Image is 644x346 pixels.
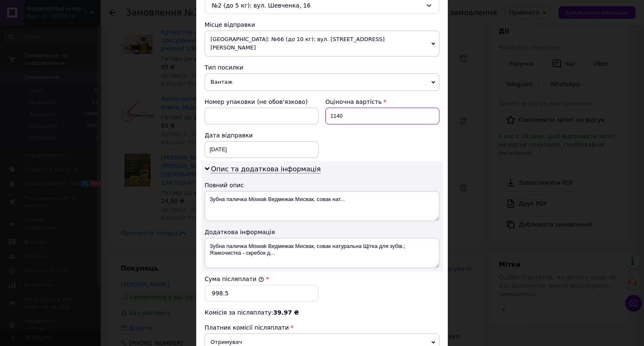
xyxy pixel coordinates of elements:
[273,309,299,316] span: 39.97 ₴
[205,64,243,71] span: Тип посилки
[205,228,439,236] div: Додаткова інформація
[205,181,439,189] div: Повний опис
[205,308,439,317] div: Комісія за післяплату:
[211,165,321,173] span: Опис та додаткова інформація
[205,21,255,28] span: Місце відправки
[205,73,439,91] span: Вантаж
[205,31,439,57] span: [GEOGRAPHIC_DATA]: №66 (до 10 кг): вул. [STREET_ADDRESS][PERSON_NAME]
[205,98,319,106] div: Номер упаковки (не обов'язково)
[205,324,289,331] span: Платник комісії післяплати
[325,98,439,106] div: Оціночна вартість
[205,191,439,221] textarea: Зубна паличка Miswak Ведмежак Мисвак, совак нат...
[205,131,319,139] div: Дата відправки
[205,238,439,268] textarea: Зубна паличка Miswak Ведмежак Мисвак, совак натуральна Щітка для зубів.; Язикочистка - скребок д...
[205,276,264,282] label: Сума післяплати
